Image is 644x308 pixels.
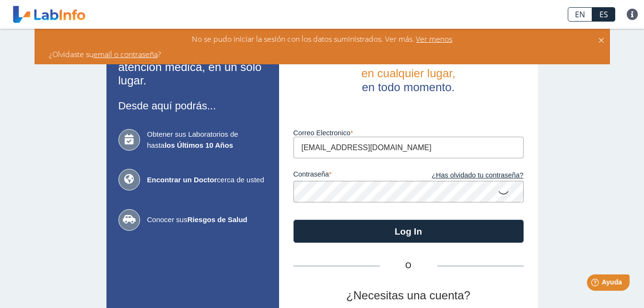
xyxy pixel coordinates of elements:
[118,47,267,88] h2: Todas sus necesidades de atención médica, en un solo lugar.
[147,175,267,186] span: cerca de usted
[293,220,524,243] button: Log In
[293,289,524,303] h2: ¿Necesitas una cuenta?
[147,214,267,225] span: Conocer sus
[147,176,217,184] b: Encontrar un Doctor
[118,100,267,112] h3: Desde aquí podrás...
[293,170,409,181] label: contraseña
[94,49,158,59] a: email o contraseña
[192,34,414,44] span: No se pudo iniciar la sesión con los datos suministrados. Ver más.
[164,141,233,149] b: los Últimos 10 Años
[409,170,524,181] a: ¿Has olvidado tu contraseña?
[568,7,592,22] a: EN
[559,271,633,297] iframe: Help widget launcher
[147,129,267,151] span: Obtener sus Laboratorios de hasta
[414,34,453,44] span: Ver menos
[293,129,524,137] label: Correo Electronico
[362,81,455,94] span: en todo momento.
[592,7,615,22] a: ES
[187,215,247,224] b: Riesgos de Salud
[49,49,161,59] span: ¿Olvidaste su ?
[380,260,437,272] span: O
[361,67,455,80] span: en cualquier lugar,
